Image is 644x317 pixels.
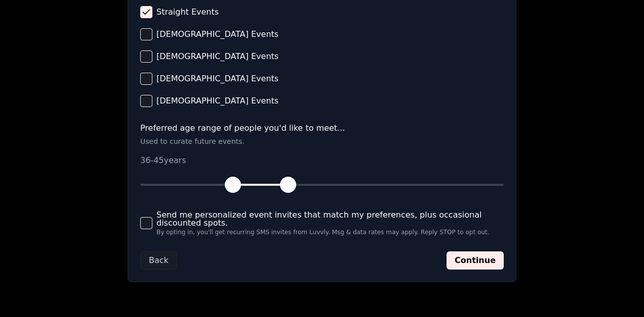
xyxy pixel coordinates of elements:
span: [DEMOGRAPHIC_DATA] Events [156,75,278,83]
p: 36 - 45 years [140,154,504,167]
span: Send me personalized event invites that match my preferences, plus occasional discounted spots. [156,211,504,227]
button: [DEMOGRAPHIC_DATA] Events [140,50,152,63]
button: [DEMOGRAPHIC_DATA] Events [140,73,152,85]
span: By opting in, you'll get recurring SMS invites from Luvvly. Msg & data rates may apply. Reply STO... [156,229,504,235]
button: [DEMOGRAPHIC_DATA] Events [140,28,152,40]
button: Straight Events [140,6,152,18]
button: Continue [447,251,504,270]
button: [DEMOGRAPHIC_DATA] Events [140,95,152,107]
button: Send me personalized event invites that match my preferences, plus occasional discounted spots.By... [140,217,152,229]
label: Preferred age range of people you'd like to meet... [140,124,504,132]
span: [DEMOGRAPHIC_DATA] Events [156,30,278,38]
span: [DEMOGRAPHIC_DATA] Events [156,52,278,61]
p: Used to curate future events. [140,136,504,146]
span: [DEMOGRAPHIC_DATA] Events [156,97,278,105]
button: Back [140,251,177,270]
span: Straight Events [156,8,219,16]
